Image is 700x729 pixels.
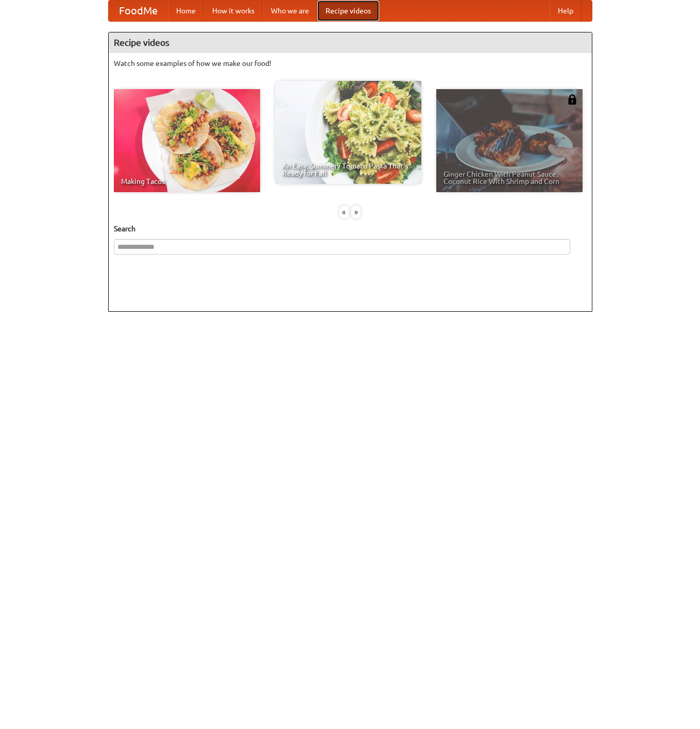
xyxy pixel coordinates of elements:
a: FoodMe [109,1,168,21]
a: Home [168,1,204,21]
span: Making Tacos [121,178,253,185]
p: Watch some examples of how we make our food! [114,58,587,69]
a: Recipe videos [317,1,379,21]
a: Making Tacos [114,89,260,192]
div: » [351,206,361,218]
a: Who we are [263,1,317,21]
img: 483408.png [567,94,577,105]
a: How it works [204,1,263,21]
a: An Easy, Summery Tomato Pasta That's Ready for Fall [275,81,421,184]
div: « [339,206,349,218]
span: An Easy, Summery Tomato Pasta That's Ready for Fall [282,162,414,177]
h5: Search [114,224,587,234]
a: Help [550,1,582,21]
h4: Recipe videos [109,32,592,53]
